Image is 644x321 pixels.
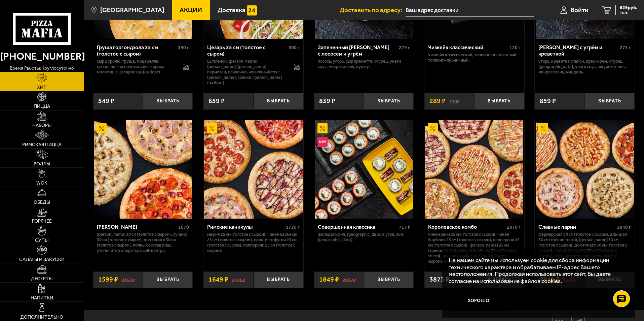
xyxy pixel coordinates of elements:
[254,271,303,288] button: Выбрать
[97,59,177,75] p: сыр дорблю, груша, моцарелла, сливочно-чесночный соус, корица молотая, сыр пармезан (на борт).
[317,137,328,147] img: Новинка
[342,276,356,283] s: 2057 ₽
[538,44,618,57] div: [PERSON_NAME] с угрём и креветкой
[247,5,257,15] img: 15daf4d41897b9f0e9f617042186c801.svg
[538,123,548,133] img: Акционный
[178,45,189,51] span: 390 г
[180,7,202,13] span: Акции
[207,59,287,86] p: цыпленок, [PERSON_NAME], [PERSON_NAME], [PERSON_NAME], пармезан, сливочно-чесночный соус, [PERSON...
[536,120,634,219] img: Славные парни
[19,257,65,262] span: Салаты и закуски
[97,224,177,230] div: [PERSON_NAME]
[449,291,509,311] button: Хорошо
[178,224,189,230] span: 1670
[207,224,284,230] div: Римские каникулы
[286,224,300,230] span: 1720 г
[317,123,328,133] img: Акционный
[620,45,631,51] span: 273 г
[507,224,521,230] span: 2870 г
[319,98,335,104] span: 839 ₽
[121,276,135,283] s: 2357 ₽
[209,98,225,104] span: 659 ₽
[289,45,300,51] span: 500 г
[31,277,52,281] span: Десерты
[36,181,47,186] span: WOK
[22,142,62,147] span: Римская пицца
[571,7,589,13] span: Войти
[429,276,449,283] span: 3873 ₽
[319,276,339,283] span: 1849 ₽
[98,276,118,283] span: 1599 ₽
[143,93,193,109] button: Выбрать
[207,44,287,57] div: Цезарь 25 см (толстое с сыром)
[143,271,193,288] button: Выбрать
[428,52,521,63] p: Чизкейк классический, топпинг шоколадный, топпинг клубничный.
[428,224,505,230] div: Королевское комбо
[204,120,302,219] img: Римские каникулы
[538,59,631,75] p: угорь, креветка спайси, краб-крем, огурец, [GEOGRAPHIC_DATA], унаги соус, ажурный чипс, микрозеле...
[207,123,217,133] img: Акционный
[617,224,631,230] span: 2840 г
[203,120,303,219] a: АкционныйРимские каникулы
[535,120,635,219] a: АкционныйСлавные парни
[449,98,460,104] s: 330 ₽
[93,120,193,219] a: АкционныйХет Трик
[425,120,523,219] img: Королевское комбо
[32,123,51,128] span: Наборы
[429,98,446,104] span: 289 ₽
[94,120,192,219] img: Хет Трик
[474,93,524,109] button: Выбрать
[37,85,46,90] span: Хит
[31,296,53,300] span: Напитки
[538,232,631,264] p: Фермерская 30 см (толстое с сыром), Аль-Шам 30 см (тонкое тесто), [PERSON_NAME] 30 см (толстое с ...
[509,45,521,51] span: 120 г
[314,120,414,219] a: АкционныйНовинкаСовершенная классика
[340,7,406,13] span: Доставить по адресу:
[318,44,397,57] div: Запеченный [PERSON_NAME] с лососем и угрём
[100,7,164,13] span: [GEOGRAPHIC_DATA]
[585,93,635,109] button: Выбрать
[32,219,52,224] span: Горячее
[318,232,410,243] p: Филадельфия, [GEOGRAPHIC_DATA] в угре, Эби [GEOGRAPHIC_DATA].
[428,44,508,51] div: Чизкейк классический
[364,271,414,288] button: Выбрать
[620,5,637,10] span: 629 руб.
[207,232,300,253] p: Мафия 25 см (толстое с сыром), Чикен Барбекю 25 см (толстое с сыром), Прошутто Фунги 25 см (толст...
[20,315,63,320] span: Дополнительно
[232,276,245,283] s: 2196 ₽
[399,224,410,230] span: 717 г
[98,98,114,104] span: 549 ₽
[364,93,414,109] button: Выбрать
[399,45,410,51] span: 279 г
[218,7,245,13] span: Доставка
[538,224,615,230] div: Славные парни
[449,257,624,285] p: На нашем сайте мы используем cookie для сбора информации технического характера и обрабатываем IP...
[209,276,228,283] span: 1649 ₽
[406,4,534,17] input: Ваш адрес доставки
[34,162,50,166] span: Роллы
[540,98,556,104] span: 859 ₽
[318,59,410,69] p: лосось, угорь, Сыр креметте, огурец, унаги соус, микрозелень, кунжут.
[428,232,521,264] p: Чикен Ранч 25 см (толстое с сыром), Чикен Барбекю 25 см (толстое с сыром), Пепперони 25 см (толст...
[620,11,637,15] span: 1 шт.
[97,44,177,57] div: Груша горгондзола 25 см (толстое с сыром)
[254,93,303,109] button: Выбрать
[318,224,397,230] div: Совершенная классика
[315,120,413,219] img: Совершенная классика
[428,123,438,133] img: Акционный
[97,123,107,133] img: Акционный
[35,238,48,243] span: Супы
[34,200,50,205] span: Обеды
[34,104,50,109] span: Пицца
[424,120,524,219] a: АкционныйКоролевское комбо
[97,232,189,253] p: [PERSON_NAME] 30 см (толстое с сыром), Лучано 30 см (толстое с сыром), Дон Томаго 30 см (толстое ...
